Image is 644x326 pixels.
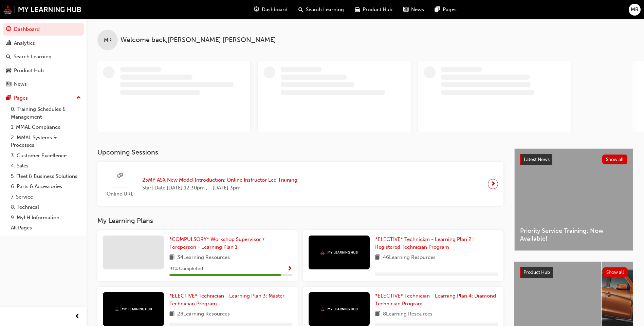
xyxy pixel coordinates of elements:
[262,6,288,14] span: Dashboard
[363,6,392,14] span: Product Hub
[14,94,28,102] div: Pages
[287,266,292,272] span: Show Progress
[8,133,84,150] a: 2. MMAL Systems & Processes
[6,81,11,87] span: news-icon
[375,292,498,307] a: *ELECTIVE* Technician - Learning Plan 4: Diamond Technician Program
[169,293,284,307] span: *ELECTIVE* Technician - Learning Plan 3: Master Technician Program
[14,39,35,47] div: Analytics
[3,5,81,14] img: mmal
[8,150,84,161] a: 3. Customer Excellence
[6,26,11,33] span: guage-icon
[320,250,358,255] img: mmal
[169,265,203,273] span: 91 % Completed
[3,92,84,104] button: Pages
[514,148,633,251] a: Latest NewsShow allPriority Service Training: Now Available!
[320,307,358,311] img: mmal
[398,3,429,17] a: news-iconNews
[383,253,436,262] span: 46 Learning Resources
[169,310,174,319] span: book-icon
[103,190,137,198] span: Online URL
[6,95,11,101] span: pages-icon
[3,78,84,90] a: News
[177,310,230,319] span: 28 Learning Resources
[602,155,628,164] button: Show all
[375,253,380,262] span: book-icon
[6,54,11,60] span: search-icon
[3,22,84,92] button: DashboardAnalyticsSearch LearningProduct HubNews
[491,179,496,189] span: next-icon
[142,176,297,184] span: 25MY ASX New Model Introduction: Online Instructor Led Training
[8,192,84,202] a: 7. Service
[14,80,27,88] div: News
[8,223,84,233] a: All Pages
[254,5,259,14] span: guage-icon
[306,6,344,14] span: Search Learning
[8,212,84,223] a: 9. MyLH Information
[403,5,408,14] span: news-icon
[142,184,297,192] span: Start Date: [DATE] 12:30pm , - [DATE] 3pm
[177,253,230,262] span: 34 Learning Resources
[169,236,264,250] span: *COMPULSORY* Workshop Supervisor / Foreperson - Learning Plan 1
[169,253,174,262] span: book-icon
[103,167,498,201] a: Online URL25MY ASX New Model Introduction: Online Instructor Led TrainingStart Date:[DATE] 12:30p...
[6,40,11,46] span: chart-icon
[375,310,380,319] span: book-icon
[3,64,84,77] a: Product Hub
[603,267,628,277] button: Show all
[355,5,360,14] span: car-icon
[8,181,84,192] a: 6. Parts & Accessories
[169,292,292,307] a: *ELECTIVE* Technician - Learning Plan 3: Master Technician Program
[97,217,503,225] h3: My Learning Plans
[3,23,84,36] a: Dashboard
[8,202,84,212] a: 8. Technical
[14,53,52,61] div: Search Learning
[375,236,473,250] span: *ELECTIVE* Technician - Learning Plan 2: Registered Technician Program
[121,36,276,44] span: Welcome back , [PERSON_NAME] [PERSON_NAME]
[8,104,84,122] a: 0. Training Schedules & Management
[520,227,627,242] span: Priority Service Training: Now Available!
[6,68,11,74] span: car-icon
[8,171,84,182] a: 5. Fleet & Business Solutions
[293,3,349,17] a: search-iconSearch Learning
[3,37,84,49] a: Analytics
[14,67,44,75] div: Product Hub
[249,3,293,17] a: guage-iconDashboard
[76,94,81,102] span: up-icon
[375,293,496,307] span: *ELECTIVE* Technician - Learning Plan 4: Diamond Technician Program
[8,122,84,133] a: 1. MMAL Compliance
[411,6,424,14] span: News
[104,36,112,44] span: MR
[520,154,627,165] a: Latest NewsShow all
[287,265,292,273] button: Show Progress
[117,172,123,180] span: sessionType_ONLINE_URL-icon
[629,4,641,16] button: MR
[3,50,84,63] a: Search Learning
[375,236,498,251] a: *ELECTIVE* Technician - Learning Plan 2: Registered Technician Program
[435,5,440,14] span: pages-icon
[115,307,152,311] img: mmal
[75,312,80,321] span: prev-icon
[429,3,462,17] a: pages-iconPages
[298,5,303,14] span: search-icon
[97,148,503,156] h3: Upcoming Sessions
[8,161,84,171] a: 4. Sales
[524,157,550,162] span: Latest News
[383,310,433,319] span: 8 Learning Resources
[169,236,292,251] a: *COMPULSORY* Workshop Supervisor / Foreperson - Learning Plan 1
[523,269,550,275] span: Product Hub
[631,6,639,14] span: MR
[520,267,628,278] a: Product HubShow all
[443,6,457,14] span: Pages
[349,3,398,17] a: car-iconProduct Hub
